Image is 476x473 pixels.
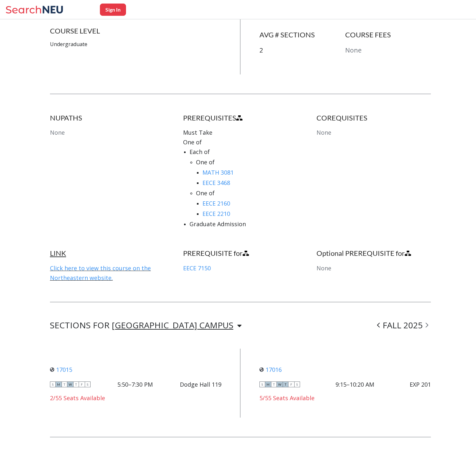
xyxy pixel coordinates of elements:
div: 2/55 Seats Available [50,394,221,401]
div: 5:50–7:30 PM [117,381,153,388]
span: S [294,381,300,387]
span: None [50,129,65,136]
h4: COREQUISITES [316,113,431,122]
button: Sign In [100,4,126,16]
h4: PREREQUISITE for [183,249,297,258]
span: M [265,381,271,387]
span: T [62,381,67,387]
div: SECTIONS FOR [50,322,242,329]
h4: Optional PREREQUISITE for [316,249,431,258]
span: Must Take [183,129,212,136]
a: 17015 [50,366,72,373]
span: W [277,381,283,387]
span: T [283,381,288,387]
a: EECE 2160 [202,199,230,207]
span: S [85,381,91,387]
span: None [316,129,331,136]
p: 2 [259,46,345,55]
a: EECE 2210 [202,210,230,217]
span: Each of [189,148,210,156]
a: MATH 3081 [202,169,234,176]
span: M [56,381,62,387]
h4: COURSE LEVEL [50,26,221,35]
h4: AVG # SECTIONS [259,30,345,39]
span: One of [196,189,215,197]
h4: COURSE FEES [345,30,431,39]
span: One of [183,138,202,146]
span: One of [196,158,215,166]
span: T [271,381,277,387]
div: [GEOGRAPHIC_DATA] CAMPUS [112,322,233,329]
a: EECE 7150 [183,264,211,272]
p: Undergraduate [50,41,221,48]
span: T [73,381,79,387]
a: 17016 [259,366,282,373]
a: Click here to view this course on the Northeastern website. [50,264,151,282]
span: S [259,381,265,387]
div: FALL 2025 [374,322,431,329]
div: EXP 201 [410,381,431,388]
div: Dodge Hall 119 [180,381,221,388]
a: EECE 3468 [202,179,230,187]
span: W [67,381,73,387]
span: None [316,264,331,272]
h4: NUPATHS [50,113,164,122]
h4: LINK [50,249,164,258]
span: Graduate Admission [189,220,246,228]
h4: PREREQUISITES [183,113,297,122]
span: F [79,381,85,387]
span: F [288,381,294,387]
p: None [345,46,431,55]
div: 5/55 Seats Available [259,394,431,401]
span: S [50,381,56,387]
div: 9:15–10:20 AM [335,381,374,388]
